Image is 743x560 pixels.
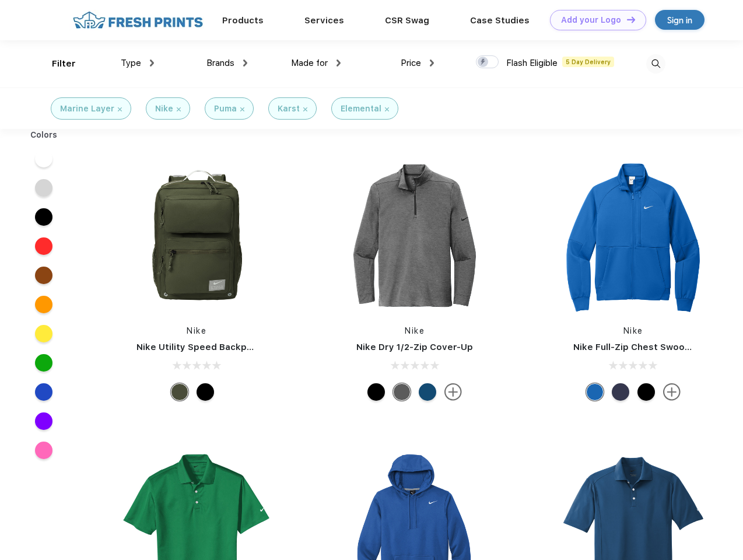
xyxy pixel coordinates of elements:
a: Nike [405,326,425,335]
span: Price [401,58,421,68]
img: func=resize&h=266 [556,158,711,313]
div: Elemental [341,103,381,115]
img: fo%20logo%202.webp [69,10,206,30]
img: filter_cancel.svg [118,107,122,111]
img: func=resize&h=266 [119,158,274,313]
div: Sign in [667,13,692,27]
a: Nike [623,326,643,335]
a: Nike Full-Zip Chest Swoosh Jacket [573,342,728,352]
div: Colors [22,129,66,141]
a: Nike [187,326,206,335]
div: Puma [214,103,237,115]
img: filter_cancel.svg [385,107,389,111]
div: Royal [586,383,604,401]
a: Nike Utility Speed Backpack [136,342,262,352]
div: Nike [155,103,173,115]
img: dropdown.png [337,60,341,66]
img: dropdown.png [243,60,247,66]
div: Karst [278,103,300,115]
img: more.svg [663,383,681,401]
div: Gym Blue [419,383,436,401]
div: Add your Logo [561,15,621,25]
div: Black [367,383,385,401]
img: DT [627,16,635,23]
img: dropdown.png [430,60,434,66]
img: filter_cancel.svg [240,107,244,111]
div: Marine Layer [60,103,114,115]
span: Type [121,58,141,68]
div: Filter [52,57,76,71]
span: Brands [206,58,234,68]
div: Black [637,383,655,401]
a: Services [304,15,344,26]
span: Flash Eligible [506,58,558,68]
div: Midnight Navy [612,383,629,401]
div: Cargo Khaki [171,383,188,401]
a: CSR Swag [385,15,429,26]
div: Black Heather [393,383,411,401]
a: Nike Dry 1/2-Zip Cover-Up [356,342,473,352]
div: Black [197,383,214,401]
img: filter_cancel.svg [177,107,181,111]
img: filter_cancel.svg [303,107,307,111]
span: Made for [291,58,328,68]
img: more.svg [444,383,462,401]
a: Sign in [655,10,705,30]
img: func=resize&h=266 [337,158,492,313]
img: dropdown.png [150,60,154,66]
a: Products [222,15,264,26]
span: 5 Day Delivery [562,57,614,67]
img: desktop_search.svg [646,54,665,73]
